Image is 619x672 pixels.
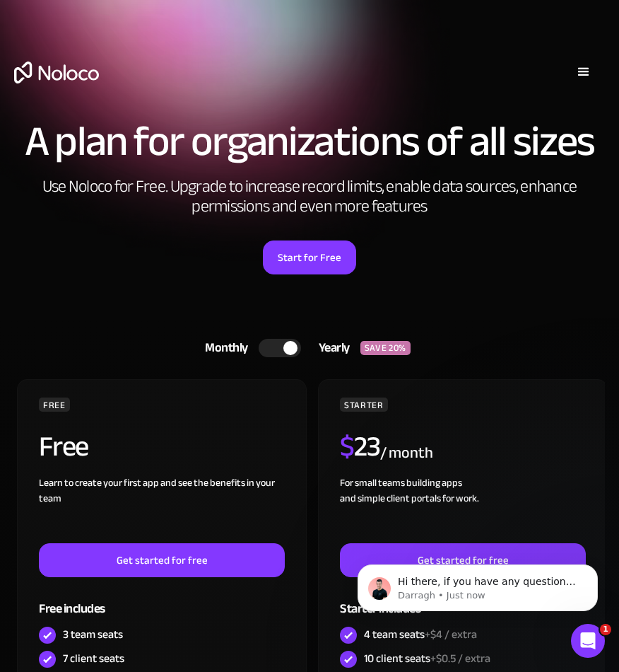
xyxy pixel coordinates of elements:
[187,337,259,359] div: Monthly
[39,577,285,623] div: Free includes
[340,420,354,473] span: $
[39,429,88,465] h2: Free
[301,337,360,359] div: Yearly
[63,627,123,642] div: 3 team seats
[63,651,124,666] div: 7 client seats
[364,651,490,666] div: 10 client seats
[14,120,605,163] h1: A plan for organizations of all sizes
[39,475,285,543] div: Learn to create your first app and see the benefits in your team ‍
[14,62,99,83] a: home
[360,341,411,355] div: SAVE 20%
[562,51,605,93] div: menu
[600,624,611,635] span: 1
[340,398,387,412] div: STARTER
[380,442,433,465] div: / month
[430,648,490,669] span: +$0.5 / extra
[336,535,619,634] iframe: Intercom notifications message
[571,624,605,658] iframe: Intercom live chat
[27,177,592,216] h2: Use Noloco for Free. Upgrade to increase record limits, enable data sources, enhance permissions ...
[340,475,586,543] div: For small teams building apps and simple client portals for work. ‍
[425,624,477,645] span: +$4 / extra
[263,241,356,274] a: Start for Free
[39,543,285,577] a: Get started for free
[340,429,379,465] h2: 23
[364,627,477,642] div: 4 team seats
[39,398,70,412] div: FREE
